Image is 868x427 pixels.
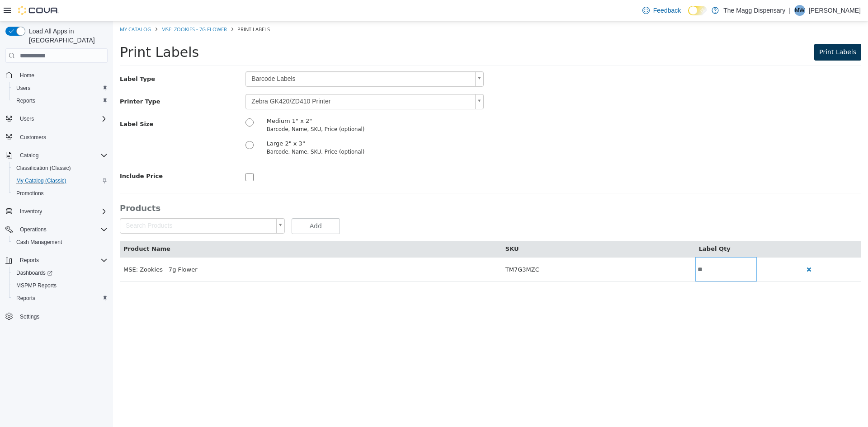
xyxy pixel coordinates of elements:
[9,187,111,200] button: Promotions
[48,5,114,11] a: MSE: Zookies - 7g Flower
[16,84,30,92] span: Users
[795,5,804,16] span: MW
[16,255,42,266] button: Reports
[13,163,75,174] a: Classification (Classic)
[16,269,52,277] span: Dashboards
[389,220,582,236] th: SKU
[13,175,70,186] a: My Catalog (Classic)
[13,267,56,278] a: Dashboards
[9,174,111,187] button: My Catalog (Classic)
[9,267,111,279] a: Dashboards
[639,1,684,19] a: Feedback
[18,6,59,15] img: Cova
[2,310,111,323] button: Settings
[20,208,42,215] span: Inventory
[133,51,359,65] span: Barcode Labels
[16,282,57,289] span: MSPMP Reports
[9,82,111,94] button: Users
[13,237,108,248] span: Cash Management
[16,97,35,104] span: Reports
[809,5,861,16] p: [PERSON_NAME]
[701,23,748,39] button: Print Labels
[7,197,160,212] span: Search Products
[124,5,157,11] span: Print Labels
[20,72,34,79] span: Home
[154,118,350,127] div: Large 2" x 3"
[7,23,86,39] span: Print Labels
[7,236,389,260] td: MSE: Zookies - 7g Flower
[13,280,60,291] a: MSPMP Reports
[16,164,71,172] span: Classification (Classic)
[13,267,108,278] span: Dashboards
[13,188,47,199] a: Promotions
[7,5,38,11] a: My Catalog
[9,94,111,107] button: Reports
[16,206,46,217] button: Inventory
[389,236,582,260] td: TM7G3MZC
[9,236,111,249] button: Cash Management
[13,293,39,304] a: Reports
[2,149,111,162] button: Catalog
[132,50,371,66] a: Barcode Labels
[706,27,743,34] span: Print Labels
[16,206,108,217] span: Inventory
[16,239,62,246] span: Cash Management
[154,104,350,113] div: Barcode, Name, SKU, Price (optional)
[7,182,748,192] h3: Products
[13,280,108,291] span: MSPMP Reports
[13,293,108,304] span: Reports
[154,95,350,104] div: Medium 1" x 2"
[723,5,785,16] p: The Magg Dispensary
[132,73,371,88] a: Zebra GK420/ZD410 Printer
[20,152,38,159] span: Catalog
[13,83,108,94] span: Users
[154,127,350,135] div: Barcode, Name, SKU, Price (optional)
[20,257,39,264] span: Reports
[7,220,389,236] th: Product Name
[16,177,66,184] span: My Catalog (Classic)
[20,226,47,233] span: Operations
[16,113,38,124] button: Users
[9,292,111,305] button: Reports
[9,279,111,292] button: MSPMP Reports
[16,132,50,143] a: Customers
[2,68,111,81] button: Home
[5,65,108,347] nav: Complex example
[7,197,172,212] a: Search Products
[653,6,681,15] span: Feedback
[16,131,108,143] span: Customers
[2,113,111,125] button: Users
[7,54,42,61] span: Label Type
[16,113,108,124] span: Users
[13,175,108,186] span: My Catalog (Classic)
[13,237,66,248] a: Cash Management
[13,163,108,174] span: Classification (Classic)
[7,99,40,106] span: Label Size
[133,73,359,88] span: Zebra GK420/ZD410 Printer
[2,223,111,236] button: Operations
[179,197,227,213] button: Add
[2,254,111,267] button: Reports
[16,70,38,81] a: Home
[13,188,108,199] span: Promotions
[13,95,39,106] a: Reports
[2,205,111,218] button: Inventory
[13,95,108,106] span: Reports
[789,5,791,16] p: |
[16,150,42,161] button: Catalog
[16,69,108,80] span: Home
[20,313,39,320] span: Settings
[16,224,108,235] span: Operations
[25,27,108,45] span: Load All Apps in [GEOGRAPHIC_DATA]
[9,162,111,174] button: Classification (Classic)
[16,150,108,161] span: Catalog
[688,6,707,15] input: Dark Mode
[582,220,644,236] th: Label Qty
[16,190,44,197] span: Promotions
[7,77,47,84] span: Printer Type
[16,224,50,235] button: Operations
[7,151,50,158] span: Include Price
[794,5,805,16] div: Mark Wilson
[16,255,108,266] span: Reports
